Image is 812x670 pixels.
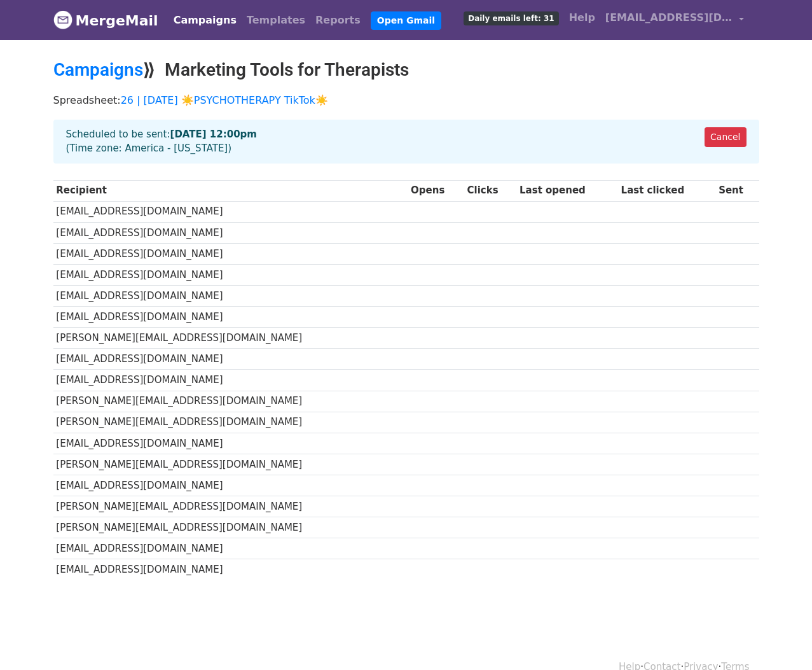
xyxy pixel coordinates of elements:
[53,59,759,81] h2: ⟫ Marketing Tools for Therapists
[170,129,257,140] strong: [DATE] 12:00pm
[242,8,310,33] a: Templates
[605,10,733,25] span: [EMAIL_ADDRESS][DOMAIN_NAME]
[53,391,408,412] td: [PERSON_NAME][EMAIL_ADDRESS][DOMAIN_NAME]
[169,8,242,33] a: Campaigns
[310,8,366,33] a: Reports
[516,180,618,201] th: Last opened
[53,264,408,285] td: [EMAIL_ADDRESS][DOMAIN_NAME]
[458,5,563,31] a: Daily emails left: 31
[371,11,441,30] a: Open Gmail
[53,370,408,391] td: [EMAIL_ADDRESS][DOMAIN_NAME]
[53,10,72,29] img: MergeMail logo
[53,559,408,580] td: [EMAIL_ADDRESS][DOMAIN_NAME]
[53,222,408,243] td: [EMAIL_ADDRESS][DOMAIN_NAME]
[464,180,517,201] th: Clicks
[53,7,158,34] a: MergeMail
[53,496,408,517] td: [PERSON_NAME][EMAIL_ADDRESS][DOMAIN_NAME]
[53,201,408,222] td: [EMAIL_ADDRESS][DOMAIN_NAME]
[705,127,746,147] a: Cancel
[408,180,464,201] th: Opens
[121,94,328,106] a: 26 | [DATE] ☀️PSYCHOTHERAPY TikTok☀️
[53,454,408,475] td: [PERSON_NAME][EMAIL_ADDRESS][DOMAIN_NAME]
[53,475,408,496] td: [EMAIL_ADDRESS][DOMAIN_NAME]
[464,11,558,25] span: Daily emails left: 31
[53,120,759,164] div: Scheduled to be sent: (Time zone: America - [US_STATE])
[715,180,759,201] th: Sent
[53,517,408,538] td: [PERSON_NAME][EMAIL_ADDRESS][DOMAIN_NAME]
[53,94,759,107] p: Spreadsheet:
[53,349,408,370] td: [EMAIL_ADDRESS][DOMAIN_NAME]
[53,180,408,201] th: Recipient
[53,307,408,328] td: [EMAIL_ADDRESS][DOMAIN_NAME]
[53,433,408,454] td: [EMAIL_ADDRESS][DOMAIN_NAME]
[618,180,716,201] th: Last clicked
[53,538,408,559] td: [EMAIL_ADDRESS][DOMAIN_NAME]
[53,412,408,433] td: [PERSON_NAME][EMAIL_ADDRESS][DOMAIN_NAME]
[53,328,408,349] td: [PERSON_NAME][EMAIL_ADDRESS][DOMAIN_NAME]
[564,5,600,31] a: Help
[53,59,143,80] a: Campaigns
[600,5,749,35] a: [EMAIL_ADDRESS][DOMAIN_NAME]
[53,243,408,264] td: [EMAIL_ADDRESS][DOMAIN_NAME]
[53,286,408,307] td: [EMAIL_ADDRESS][DOMAIN_NAME]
